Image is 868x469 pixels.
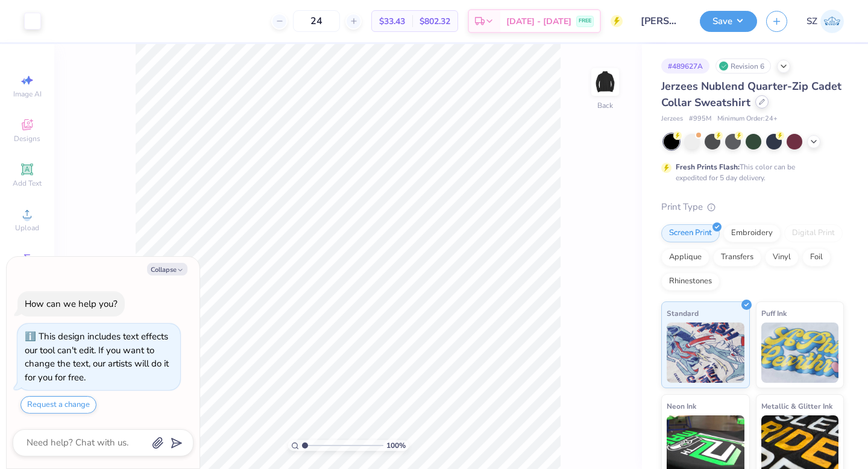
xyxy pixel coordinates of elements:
[25,298,118,310] div: How can we help you?
[676,162,824,183] div: This color can be expedited for 5 day delivery.
[820,10,844,33] img: Shravani Zade
[14,134,40,143] span: Designs
[667,307,699,319] span: Standard
[661,248,709,266] div: Applique
[667,400,696,412] span: Neon Ink
[761,400,832,412] span: Metallic & Glitter Ink
[765,248,799,266] div: Vinyl
[593,70,617,94] img: Back
[661,58,709,74] div: # 489627A
[597,100,613,111] div: Back
[661,224,720,242] div: Screen Print
[667,323,744,383] img: Standard
[13,178,42,188] span: Add Text
[717,114,778,124] span: Minimum Order: 24 +
[661,114,683,124] span: Jerzees
[661,200,844,214] div: Print Type
[713,248,761,266] div: Transfers
[807,14,817,28] span: SZ
[661,79,841,110] span: Jerzees Nublend Quarter-Zip Cadet Collar Sweatshirt
[25,330,169,383] div: This design includes text effects our tool can't edit. If you want to change the text, our artist...
[802,248,831,266] div: Foil
[676,162,740,172] strong: Fresh Prints Flash:
[689,114,711,124] span: # 995M
[379,15,405,28] span: $33.43
[579,17,591,25] span: FREE
[420,15,450,28] span: $802.32
[715,58,771,74] div: Revision 6
[723,224,781,242] div: Embroidery
[13,89,42,99] span: Image AI
[15,223,39,233] span: Upload
[661,272,720,291] div: Rhinestones
[20,396,96,414] button: Request a change
[761,307,787,319] span: Puff Ink
[293,10,340,32] input: – –
[761,323,839,383] img: Puff Ink
[784,224,843,242] div: Digital Print
[147,263,187,275] button: Collapse
[807,10,844,33] a: SZ
[386,440,406,451] span: 100 %
[632,9,691,33] input: Untitled Design
[506,15,571,28] span: [DATE] - [DATE]
[700,11,757,32] button: Save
